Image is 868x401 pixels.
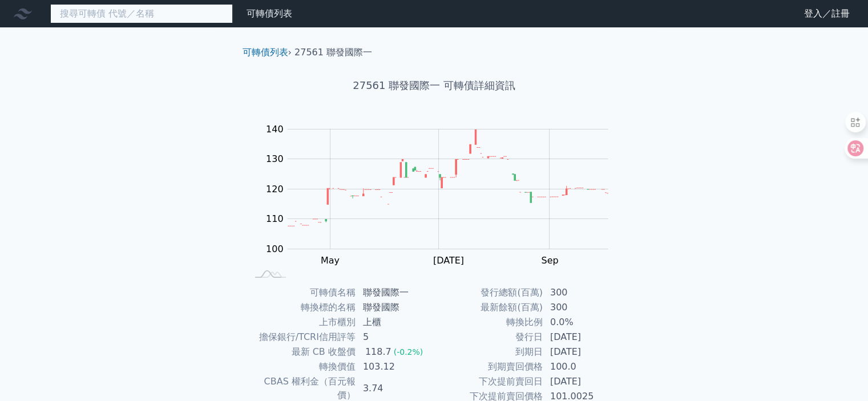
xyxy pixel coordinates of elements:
[543,285,621,300] td: 300
[394,347,423,357] span: (-0.2%)
[433,255,464,266] tspan: [DATE]
[247,300,356,315] td: 轉換標的名稱
[434,285,543,300] td: 發行總額(百萬)
[266,153,284,164] tspan: 130
[233,78,635,94] h1: 27561 聯發國際一 可轉債詳細資訊
[247,359,356,374] td: 轉換價值
[356,359,434,374] td: 103.12
[243,47,288,58] a: 可轉債列表
[795,5,859,23] a: 登入／註冊
[543,315,621,330] td: 0.0%
[247,8,292,19] a: 可轉債列表
[363,345,394,359] div: 118.7
[434,359,543,374] td: 到期賣回價格
[247,345,356,359] td: 最新 CB 收盤價
[543,300,621,315] td: 300
[434,345,543,359] td: 到期日
[247,330,356,345] td: 擔保銀行/TCRI信用評等
[356,315,434,330] td: 上櫃
[434,300,543,315] td: 最新餘額(百萬)
[356,300,434,315] td: 聯發國際
[266,213,284,224] tspan: 110
[356,285,434,300] td: 聯發國際一
[434,374,543,389] td: 下次提前賣回日
[543,330,621,345] td: [DATE]
[541,255,558,266] tspan: Sep
[543,345,621,359] td: [DATE]
[434,330,543,345] td: 發行日
[356,330,434,345] td: 5
[434,315,543,330] td: 轉換比例
[543,374,621,389] td: [DATE]
[321,255,340,266] tspan: May
[294,46,372,59] li: 27561 聯發國際一
[243,46,292,59] li: ›
[288,129,608,226] g: Series
[247,315,356,330] td: 上市櫃別
[543,359,621,374] td: 100.0
[266,124,284,135] tspan: 140
[247,285,356,300] td: 可轉債名稱
[266,244,284,254] tspan: 100
[266,184,284,195] tspan: 120
[50,4,233,23] input: 搜尋可轉債 代號／名稱
[260,124,625,266] g: Chart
